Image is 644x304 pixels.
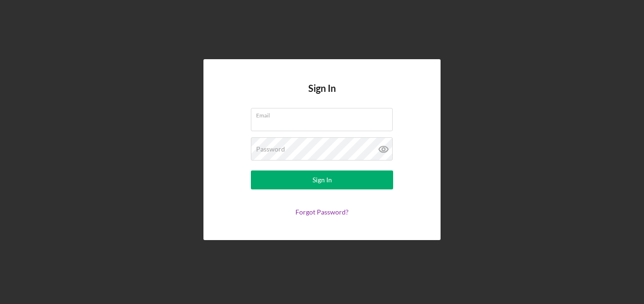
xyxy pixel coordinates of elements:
h4: Sign In [308,83,336,108]
label: Password [256,145,285,153]
label: Email [256,108,393,119]
a: Forgot Password? [295,208,349,216]
button: Sign In [251,170,393,189]
div: Sign In [313,170,332,189]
